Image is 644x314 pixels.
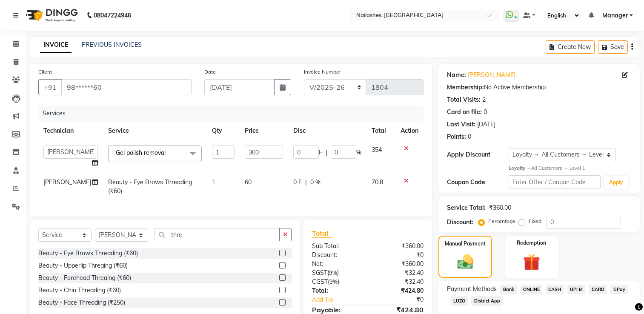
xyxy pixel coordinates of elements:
span: 9% [329,269,337,276]
strong: Loyalty → [509,165,531,171]
a: x [166,149,169,157]
div: Sub Total: [306,242,368,251]
th: Total [366,121,396,140]
img: _gift.svg [518,252,545,273]
th: Price [240,121,288,140]
th: Technician [38,121,103,140]
button: Apply [604,176,628,189]
div: Services [39,106,430,121]
input: Enter Offer / Coupon Code [509,175,601,188]
div: Net: [306,260,368,268]
div: Apply Discount [447,150,508,159]
b: 08047224946 [94,3,131,27]
div: ₹424.80 [368,286,430,295]
span: CGST [312,278,328,285]
div: Coupon Code [447,178,508,187]
div: Discount: [447,218,473,227]
span: Manager [602,11,628,20]
span: Total [312,229,332,238]
span: District App [471,296,503,306]
label: Manual Payment [445,240,486,248]
span: 1 [212,178,215,186]
span: CARD [589,285,607,294]
span: | [326,148,327,157]
div: ₹32.40 [368,277,430,286]
span: 0 F [293,178,302,187]
div: Discount: [306,251,368,260]
span: 70.8 [372,178,383,186]
label: Fixed [529,217,541,225]
span: [PERSON_NAME] [43,178,91,186]
a: Add Tip [306,295,378,304]
div: ₹360.00 [368,260,430,268]
th: Qty [207,121,240,140]
div: No Active Membership [447,83,631,92]
span: % [356,148,361,157]
div: ₹360.00 [368,242,430,251]
input: Search or Scan [155,228,280,241]
div: Total Visits: [447,95,481,104]
span: UPI M [567,285,586,294]
div: Membership: [447,83,484,92]
img: _cash.svg [452,253,478,271]
img: logo [22,3,80,27]
div: Beauty - Face Threading (₹250) [38,298,125,307]
span: | [305,178,307,187]
div: Name: [447,71,466,80]
div: 0 [468,132,471,141]
span: ONLINE [520,285,542,294]
span: Gel polish removal [116,149,166,157]
div: Beauty - Forehead Threaing (₹60) [38,274,131,283]
div: 2 [482,95,486,104]
span: 0 % [310,178,321,187]
div: ₹0 [378,295,430,304]
span: Beauty - Eye Brows Threading (₹60) [108,178,192,195]
button: Save [598,40,628,54]
span: GPay [610,285,628,294]
button: Create New [546,40,595,54]
span: Payment Methods [447,285,497,294]
th: Action [395,121,424,140]
span: SGST [312,269,327,277]
div: ₹360.00 [489,203,511,212]
th: Service [103,121,207,140]
div: Beauty - Upperlip Threaing (₹60) [38,261,128,270]
div: All Customers → Level 1 [509,165,631,172]
label: Percentage [488,217,515,225]
div: Service Total: [447,203,486,212]
div: Total: [306,286,368,295]
a: [PERSON_NAME] [468,71,515,80]
div: Points: [447,132,466,141]
th: Disc [288,121,366,140]
span: CASH [546,285,564,294]
span: 60 [245,178,252,186]
label: Redemption [517,239,546,247]
div: 0 [484,108,487,117]
a: INVOICE [40,37,72,53]
span: 9% [329,278,338,285]
input: Search by Name/Mobile/Email/Code [61,79,192,95]
span: LUZO [450,296,468,306]
div: ( ) [306,268,368,277]
div: [DATE] [477,120,495,129]
button: +91 [38,79,62,95]
div: Beauty - Chin Threading (₹60) [38,286,121,295]
div: ₹32.40 [368,268,430,277]
span: F [319,148,322,157]
span: Bank [500,285,517,294]
a: PREVIOUS INVOICES [82,41,142,49]
span: 354 [372,146,382,154]
div: Last Visit: [447,120,475,129]
label: Invoice Number [304,68,341,76]
div: Beauty - Eye Brows Threading (₹60) [38,249,138,258]
div: Card on file: [447,108,482,117]
div: ( ) [306,277,368,286]
label: Date [204,68,216,76]
label: Client [38,68,52,76]
div: ₹0 [368,251,430,260]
